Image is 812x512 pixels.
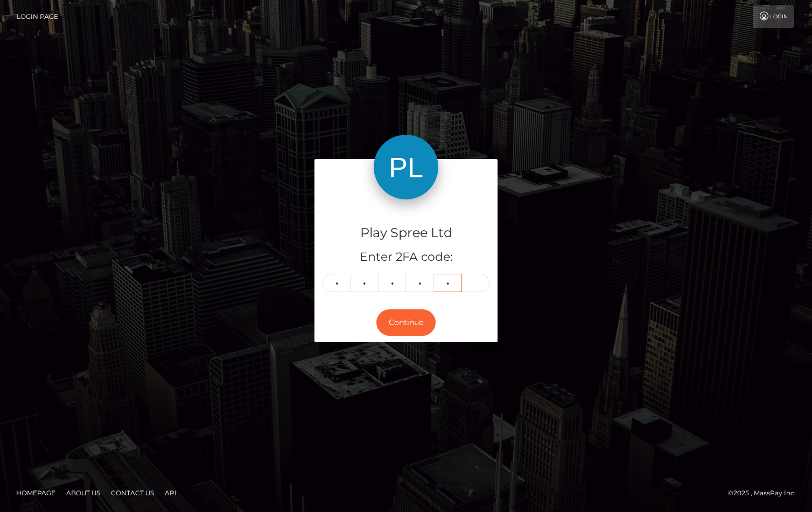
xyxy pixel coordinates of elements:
[753,5,794,28] a: Login
[62,485,104,501] a: About Us
[728,487,804,499] div: © 2025 , MassPay Inc.
[17,5,58,28] a: Login Page
[160,485,181,501] a: API
[374,135,438,199] img: Play Spree Ltd
[323,224,489,243] h4: Play Spree Ltd
[107,485,158,501] a: Contact Us
[376,309,436,336] button: Continue
[12,485,60,501] a: Homepage
[323,249,489,266] h5: Enter 2FA code:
